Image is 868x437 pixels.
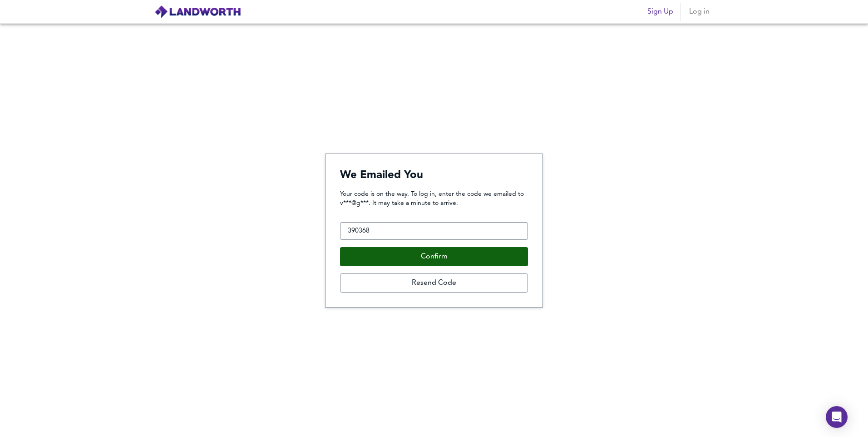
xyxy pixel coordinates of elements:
span: Log in [688,5,710,18]
div: Open Intercom Messenger [826,406,848,428]
button: Log in [685,3,714,21]
span: Sign Up [647,5,673,18]
p: Your code is on the way. To log in, enter the code we emailed to v***@g***. It may take a minute ... [340,189,528,208]
h4: We Emailed You [340,169,528,182]
input: Enter your code [340,222,528,240]
button: Sign Up [644,3,677,21]
img: logo [154,5,241,19]
button: Confirm [340,247,528,266]
button: Resend Code [340,273,528,293]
